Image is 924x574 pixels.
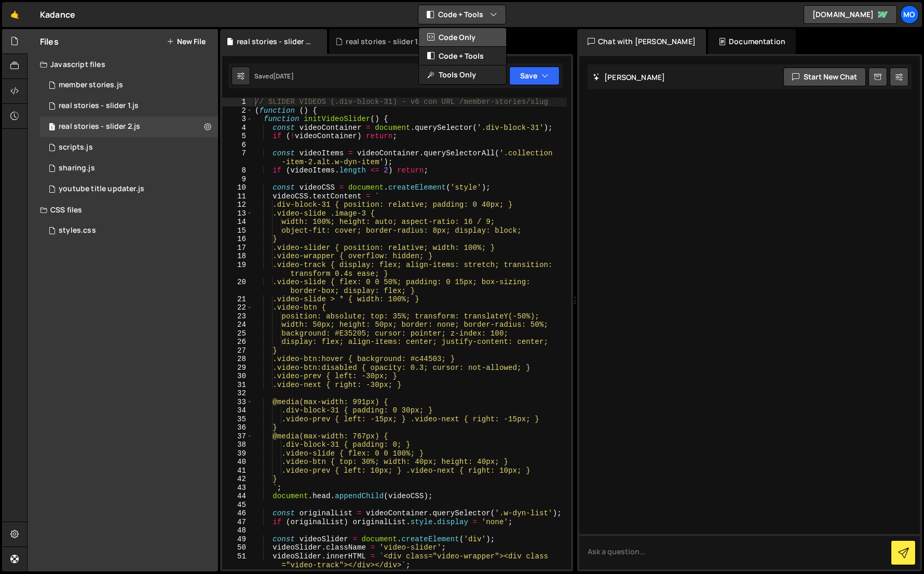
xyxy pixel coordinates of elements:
[59,143,93,152] div: scripts.js
[222,295,253,304] div: 21
[222,132,253,141] div: 5
[222,338,253,346] div: 26
[222,449,253,458] div: 39
[59,101,139,111] div: real stories - slider 1.js
[222,235,253,244] div: 16
[222,492,253,501] div: 44
[577,29,706,54] div: Chat with [PERSON_NAME]
[40,96,218,116] div: 11847/46835.js
[900,5,919,24] a: Mo
[222,226,253,235] div: 15
[419,47,506,65] button: Code + Tools
[222,509,253,518] div: 46
[40,137,218,158] div: 11847/28141.js
[222,183,253,192] div: 10
[222,432,253,441] div: 37
[222,543,253,552] div: 50
[237,36,315,47] div: real stories - slider 2.js
[222,115,253,124] div: 3
[49,124,55,132] span: 1
[222,252,253,261] div: 18
[222,98,253,106] div: 1
[222,278,253,295] div: 20
[222,381,253,390] div: 31
[40,158,218,179] div: 11847/46840.js
[40,8,75,21] div: Kadance
[509,66,560,85] button: Save
[222,303,253,312] div: 22
[708,29,796,54] div: Documentation
[419,28,506,47] button: Code Only
[222,372,253,381] div: 30
[222,501,253,510] div: 45
[222,475,253,484] div: 42
[222,149,253,166] div: 7
[419,65,506,84] button: Tools Only
[222,346,253,355] div: 27
[222,175,253,184] div: 9
[222,423,253,432] div: 36
[40,36,59,47] h2: Files
[222,552,253,569] div: 51
[222,484,253,492] div: 43
[222,244,253,252] div: 17
[222,321,253,329] div: 24
[40,220,218,241] div: 11847/28286.css
[222,518,253,527] div: 47
[222,389,253,398] div: 32
[222,141,253,150] div: 6
[59,164,95,173] div: sharing.js
[593,72,665,82] h2: [PERSON_NAME]
[40,75,218,96] div: 11847/46737.js
[222,398,253,407] div: 33
[346,36,424,47] div: real stories - slider 1.js
[59,226,96,235] div: styles.css
[222,124,253,132] div: 4
[222,526,253,535] div: 48
[40,116,218,137] div: 11847/46736.js
[783,68,866,86] button: Start new chat
[222,166,253,175] div: 8
[222,440,253,449] div: 38
[222,261,253,278] div: 19
[273,72,294,81] div: [DATE]
[222,192,253,201] div: 11
[222,106,253,115] div: 2
[222,312,253,321] div: 23
[59,81,123,90] div: member stories.js
[222,406,253,415] div: 34
[59,122,140,131] div: real stories - slider 2.js
[28,199,218,220] div: CSS files
[222,535,253,544] div: 49
[59,184,144,194] div: youtube title updater.js
[222,458,253,466] div: 40
[418,5,506,24] button: Code + Tools
[804,5,897,24] a: [DOMAIN_NAME]
[222,364,253,372] div: 29
[222,201,253,209] div: 12
[222,218,253,226] div: 14
[2,2,28,27] a: 🤙
[222,209,253,218] div: 13
[40,179,218,199] div: 11847/46738.js
[167,37,206,46] button: New File
[28,54,218,75] div: Javascript files
[254,72,294,81] div: Saved
[222,415,253,424] div: 35
[222,329,253,338] div: 25
[222,466,253,475] div: 41
[222,355,253,364] div: 28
